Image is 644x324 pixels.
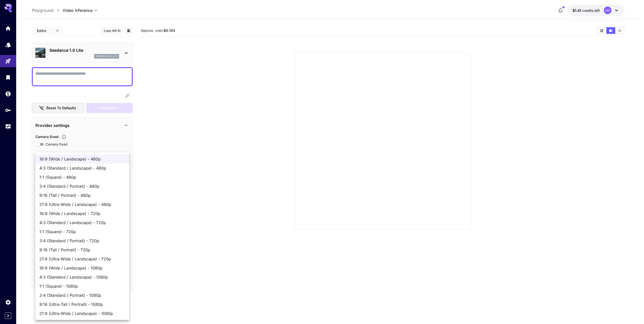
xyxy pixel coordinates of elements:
span: 9:16 (Tall / Portrait) - 720p [39,247,125,253]
span: 9:16 (Tall / Portrait) - 480p [39,192,125,198]
span: 21:9 (Ultra-Wide / Landscape) - 720p [39,256,125,262]
span: 4:3 (Standard / Landscape) - 720p [39,220,125,226]
span: 1:1 (Square) - 480p [39,174,125,180]
span: 16:9 (Wide / Landscape) - 480p [39,156,125,162]
span: 9:16 (Ultra-Tall / Portrait) - 1080p [39,301,125,307]
span: 4:3 (Standard / Landscape) - 480p [39,165,125,171]
span: 16:9 (Wide / Landscape) - 720p [39,210,125,217]
span: 1:1 (Square) - 1080p [39,283,125,289]
span: 21:9 (Ultra-Wide / Landscape) - 1080p [39,310,125,316]
span: 1:1 (Square) - 720p [39,229,125,235]
span: 16:9 (Wide / Landscape) - 1080p [39,265,125,271]
span: 3:4 (Standard / Portrait) - 720p [39,238,125,244]
span: 4:3 (Standard / Landscape) - 1080p [39,274,125,280]
span: 3:4 (Standard / Portrait) - 1080p [39,292,125,298]
span: 21:9 (Ultra-Wide / Landscape) - 480p [39,201,125,207]
span: 3:4 (Standard / Portrait) - 480p [39,183,125,189]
